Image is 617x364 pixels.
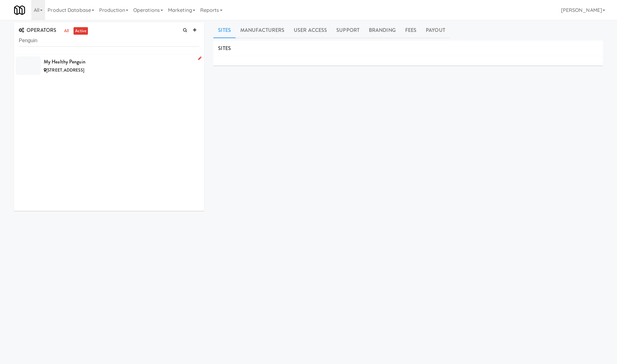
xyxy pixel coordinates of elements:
span: OPERATORS [19,27,56,34]
span: SITES [218,45,231,52]
img: Micromart [14,5,25,16]
a: Manufacturers [236,22,289,38]
a: active [74,27,88,35]
a: all [63,27,70,35]
a: Payout [421,22,450,38]
a: Branding [364,22,400,38]
a: User Access [289,22,332,38]
span: [STREET_ADDRESS] [46,67,84,73]
div: My Healthy Penguin [44,57,199,67]
a: Support [332,22,364,38]
input: Search Operator [19,35,199,47]
a: Fees [400,22,421,38]
a: Sites [213,22,236,38]
li: My Healthy Penguin[STREET_ADDRESS] [14,55,204,77]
